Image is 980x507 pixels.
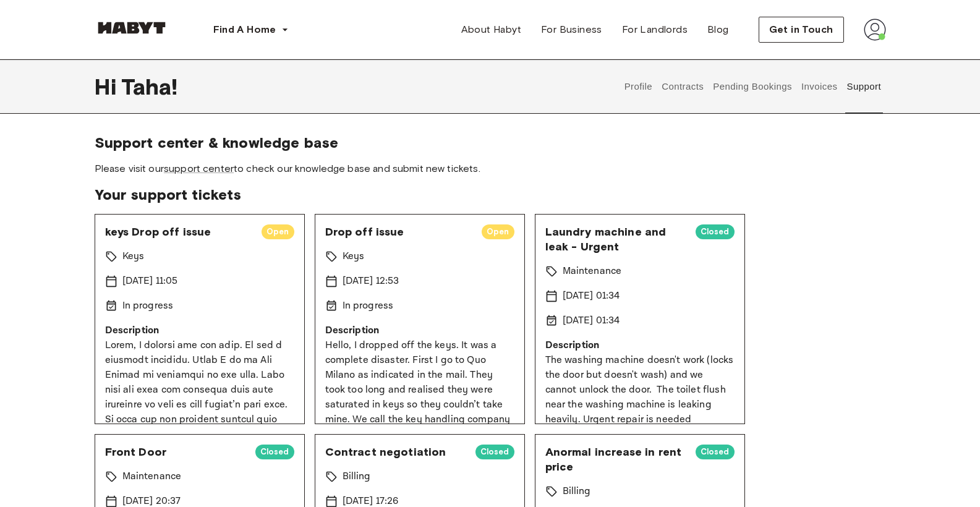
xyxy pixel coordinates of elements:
p: The washing machine doesn't work (locks the door but doesn't wash) and we cannot unlock the door.... [545,353,735,442]
span: Anormal increase in rent price [545,445,686,474]
p: In progress [343,299,394,313]
p: [DATE] 01:34 [563,289,620,304]
button: Find A Home [203,17,299,42]
span: keys Drop off issue [105,224,252,239]
p: Billing [563,484,591,499]
p: Keys [122,249,145,264]
img: Habyt [95,22,169,34]
div: user profile tabs [620,59,885,114]
button: Invoices [799,59,838,114]
p: In progress [122,299,174,313]
button: Contracts [660,59,705,114]
button: Get in Touch [759,17,844,43]
a: Blog [697,17,739,42]
p: [DATE] 01:34 [563,313,620,328]
p: Description [105,323,294,338]
a: About Habyt [451,17,531,42]
span: Open [482,226,514,238]
p: Description [325,323,514,338]
span: Laundry machine and leak - Urgent [545,224,686,254]
a: For Business [531,17,612,42]
button: Profile [623,59,654,114]
span: Taha ! [121,74,178,100]
span: Your support tickets [95,185,886,204]
span: Support center & knowledge base [95,134,886,152]
span: Please visit our to check our knowledge base and submit new tickets. [95,162,886,176]
p: Maintenance [563,264,622,279]
span: Closed [696,226,735,238]
span: Drop off issue [325,224,472,239]
p: Maintenance [122,469,182,484]
span: About Habyt [461,22,521,37]
span: Front Door [105,445,245,459]
span: For Business [541,22,602,37]
p: [DATE] 11:05 [122,274,178,289]
span: Open [262,226,294,238]
button: Pending Bookings [712,59,794,114]
span: Hi [95,74,121,100]
span: Closed [255,446,294,458]
span: Closed [475,446,514,458]
span: Get in Touch [769,22,833,37]
p: Keys [343,249,365,264]
a: For Landlords [612,17,697,42]
p: Description [545,338,735,353]
span: For Landlords [622,22,688,37]
p: Billing [343,469,371,484]
span: Blog [707,22,729,37]
span: Closed [696,446,735,458]
span: Find A Home [213,22,276,37]
button: Support [845,59,883,114]
img: avatar [864,19,886,41]
span: Contract negotiation [325,445,466,459]
p: [DATE] 12:53 [343,274,399,289]
a: support center [164,163,234,174]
